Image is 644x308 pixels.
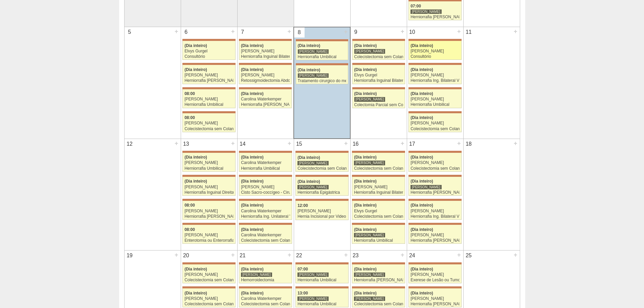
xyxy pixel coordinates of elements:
[184,91,195,96] span: 08:00
[184,203,195,208] span: 08:00
[182,87,235,89] div: Key: Maria Braido
[184,297,234,301] div: [PERSON_NAME]
[241,227,264,232] span: (Dia inteiro)
[297,185,329,190] div: [PERSON_NAME]
[408,223,461,225] div: Key: Maria Braido
[352,151,405,153] div: Key: Maria Braido
[351,251,361,261] div: 23
[410,73,460,77] div: [PERSON_NAME]
[464,251,474,261] div: 25
[410,97,460,101] div: [PERSON_NAME]
[298,49,329,54] div: [PERSON_NAME]
[184,78,234,83] div: Herniorrafia [PERSON_NAME]
[410,203,433,208] span: (Dia inteiro)
[352,201,405,220] a: (Dia inteiro) Elvys Gurgel Colecistectomia sem Colangiografia VL
[352,199,405,201] div: Key: Maria Braido
[410,302,460,306] div: Herniorrafia [PERSON_NAME]
[354,43,377,48] span: (Dia inteiro)
[184,161,234,165] div: [PERSON_NAME]
[408,262,461,264] div: Key: Maria Braido
[182,39,235,41] div: Key: Maria Braido
[408,41,461,60] a: (Dia inteiro) [PERSON_NAME] Consultório
[297,155,320,160] span: (Dia inteiro)
[182,262,235,264] div: Key: Maria Braido
[241,209,290,213] div: Carolina Waterkemper
[184,209,234,213] div: [PERSON_NAME]
[184,302,234,306] div: Colecistectomia sem Colangiografia
[184,49,234,53] div: Elvys Gurgel
[354,73,403,77] div: Elvys Gurgel
[296,63,348,65] div: Key: Maria Braido
[297,161,329,166] div: [PERSON_NAME]
[182,175,235,177] div: Key: Maria Braido
[408,153,461,172] a: (Dia inteiro) [PERSON_NAME] Colecistectomia sem Colangiografia VL
[239,87,292,89] div: Key: Maria Braido
[182,41,235,60] a: (Dia inteiro) Elvys Gurgel Consultório
[408,65,461,84] a: (Dia inteiro) [PERSON_NAME] Herniorrafia Ing. Bilateral VL
[352,225,405,244] a: (Dia inteiro) [PERSON_NAME] Herniorrafia Umbilical
[241,54,290,59] div: Herniorrafia Inguinal Bilateral
[184,155,207,160] span: (Dia inteiro)
[295,199,348,201] div: Key: Maria Braido
[352,39,405,41] div: Key: Maria Braido
[410,291,433,295] span: (Dia inteiro)
[354,67,377,72] span: (Dia inteiro)
[239,177,292,196] a: (Dia inteiro) [PERSON_NAME] Cisto Sacro-coccígeo - Cirurgia
[354,78,403,83] div: Herniorrafia Inguinal Bilateral
[400,139,405,148] div: +
[230,139,236,148] div: +
[408,89,461,108] a: (Dia inteiro) [PERSON_NAME] Herniorrafia Umbilical
[354,203,377,208] span: (Dia inteiro)
[239,153,292,172] a: (Dia inteiro) Carolina Waterkemper Herniorrafia Umbilical
[239,175,292,177] div: Key: Maria Braido
[230,27,236,36] div: +
[464,27,474,37] div: 11
[410,233,460,237] div: [PERSON_NAME]
[408,264,461,283] a: (Dia inteiro) [PERSON_NAME] Exerese de Lesão ou Tumor de Pele
[407,251,418,261] div: 24
[410,278,460,282] div: Exerese de Lesão ou Tumor de Pele
[296,65,348,84] a: (Dia inteiro) [PERSON_NAME] Tratamento cirurgico do megaesofago por video
[410,214,460,219] div: Herniorrafia Ing. Bilateral VL
[410,78,460,83] div: Herniorrafia Ing. Bilateral VL
[295,151,348,153] div: Key: Maria Braido
[354,296,385,301] div: [PERSON_NAME]
[182,223,235,225] div: Key: Maria Braido
[295,262,348,264] div: Key: Maria Braido
[241,67,264,72] span: (Dia inteiro)
[182,288,235,307] a: (Dia inteiro) [PERSON_NAME] Colecistectomia sem Colangiografia
[295,177,348,196] a: (Dia inteiro) [PERSON_NAME] Herniorrafia Epigástrica
[239,65,292,84] a: (Dia inteiro) [PERSON_NAME] Retossigmoidectomia Abdominal
[297,214,347,219] div: Hernia Incisional por Video
[408,177,461,196] a: (Dia inteiro) [PERSON_NAME] Herniorrafia [PERSON_NAME]
[297,302,347,306] div: Herniorrafia Umbilical
[410,9,442,14] div: [PERSON_NAME]
[410,121,460,125] div: [PERSON_NAME]
[184,73,234,77] div: [PERSON_NAME]
[352,63,405,65] div: Key: Maria Braido
[410,127,460,131] div: Colecistectomia sem Colangiografia
[410,115,433,120] span: (Dia inteiro)
[182,225,235,244] a: 08:00 [PERSON_NAME] Enterotomia ou Enterorrafia
[241,297,290,301] div: Carolina Waterkemper
[230,251,236,259] div: +
[295,288,348,307] a: 13:00 [PERSON_NAME] Herniorrafia Umbilical
[184,190,234,195] div: Herniorrafia Inguinal Direita
[297,190,347,195] div: Herniorrafia Epigástrica
[241,291,264,295] span: (Dia inteiro)
[354,190,403,195] div: Herniorrafia Inguinal Bilateral
[239,225,292,244] a: (Dia inteiro) Carolina Waterkemper Colecistectomia sem Colangiografia VL
[287,139,292,148] div: +
[184,43,207,48] span: (Dia inteiro)
[241,272,272,277] div: [PERSON_NAME]
[184,273,234,277] div: [PERSON_NAME]
[294,139,305,149] div: 15
[354,233,385,238] div: [PERSON_NAME]
[343,139,349,148] div: +
[354,272,385,277] div: [PERSON_NAME]
[352,286,405,288] div: Key: Maria Braido
[184,185,234,189] div: [PERSON_NAME]
[181,139,192,149] div: 13
[241,49,290,53] div: [PERSON_NAME]
[354,302,403,306] div: Colecistectomia sem Colangiografia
